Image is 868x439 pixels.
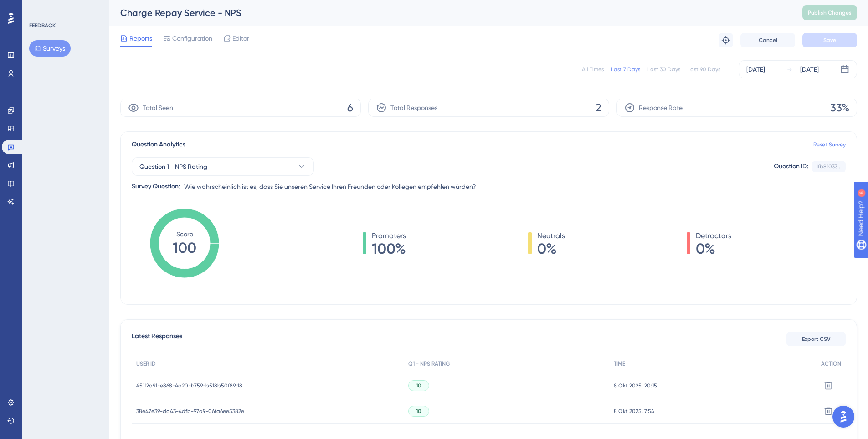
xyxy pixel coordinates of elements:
[614,382,657,389] span: 8 Okt 2025, 20:15
[172,33,212,44] span: Configuration
[176,230,193,238] tspan: Score
[390,102,437,113] span: Total Responses
[823,37,836,44] span: Save
[347,100,353,115] span: 6
[582,66,604,73] div: All Times
[808,9,852,16] span: Publish Changes
[696,230,731,241] span: Detractors
[537,241,565,256] span: 0%
[184,181,476,192] span: Wie wahrscheinlich ist es, dass Sie unseren Service Ihren Freunden oder Kollegen empfehlen würden?
[372,230,406,241] span: Promoters
[614,408,654,415] span: 8 Okt 2025, 7:54
[816,163,842,170] div: 1fb8f033...
[786,332,846,346] button: Export CSV
[774,161,808,172] div: Question ID:
[136,382,242,389] span: 451f2a91-e868-4a20-b759-b518b50f89d8
[132,139,185,150] span: Question Analytics
[830,403,857,430] iframe: UserGuiding AI Assistant Launcher
[802,5,857,20] button: Publish Changes
[746,64,765,75] div: [DATE]
[696,241,731,256] span: 0%
[614,360,625,367] span: TIME
[802,33,857,47] button: Save
[132,181,180,192] div: Survey Question:
[136,360,156,367] span: USER ID
[143,102,173,113] span: Total Seen
[813,141,846,148] a: Reset Survey
[740,33,795,47] button: Cancel
[802,335,831,343] span: Export CSV
[120,6,780,19] div: Charge Repay Service - NPS
[611,66,640,73] div: Last 7 Days
[821,360,841,367] span: ACTION
[29,22,56,29] div: FEEDBACK
[139,161,207,172] span: Question 1 - NPS Rating
[63,5,66,12] div: 6
[173,239,196,256] tspan: 100
[537,230,565,241] span: Neutrals
[639,102,683,113] span: Response Rate
[232,33,249,44] span: Editor
[596,100,601,115] span: 2
[688,66,720,73] div: Last 90 Days
[647,66,680,73] div: Last 30 Days
[830,100,849,115] span: 33%
[372,241,406,256] span: 100%
[132,157,314,176] button: Question 1 - NPS Rating
[416,382,421,389] span: 10
[408,360,450,367] span: Q1 - NPS RATING
[759,37,777,44] span: Cancel
[416,408,421,415] span: 10
[21,2,57,13] span: Need Help?
[136,408,244,415] span: 38e47e39-da43-4dfb-97a9-06fa6ee5382e
[132,331,182,347] span: Latest Responses
[800,64,819,75] div: [DATE]
[29,40,71,57] button: Surveys
[129,33,152,44] span: Reports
